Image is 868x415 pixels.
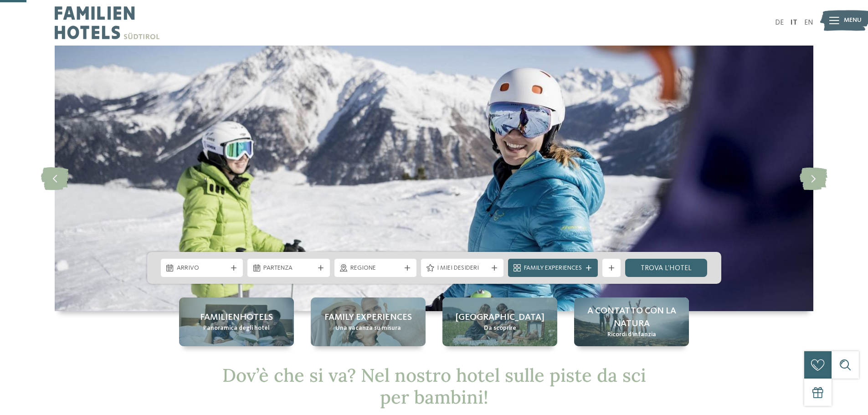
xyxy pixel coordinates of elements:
span: Una vacanza su misura [335,324,401,333]
img: Hotel sulle piste da sci per bambini: divertimento senza confini [55,46,813,311]
a: IT [791,19,797,26]
a: Hotel sulle piste da sci per bambini: divertimento senza confini Family experiences Una vacanza s... [311,297,426,346]
span: Dov’è che si va? Nel nostro hotel sulle piste da sci per bambini! [222,364,646,409]
a: DE [775,19,784,26]
span: Panoramica degli hotel [203,324,270,333]
a: EN [804,19,813,26]
span: Family Experiences [524,264,582,273]
span: Arrivo [177,264,227,273]
a: Hotel sulle piste da sci per bambini: divertimento senza confini [GEOGRAPHIC_DATA] Da scoprire [442,297,557,346]
span: Partenza [263,264,314,273]
a: trova l’hotel [625,259,708,277]
span: Regione [350,264,401,273]
span: A contatto con la natura [583,305,680,330]
span: Ricordi d’infanzia [607,330,656,339]
span: Da scoprire [484,324,516,333]
a: Hotel sulle piste da sci per bambini: divertimento senza confini A contatto con la natura Ricordi... [574,297,689,346]
a: Hotel sulle piste da sci per bambini: divertimento senza confini Familienhotels Panoramica degli ... [179,297,294,346]
span: Familienhotels [200,311,273,324]
span: Menu [844,16,862,25]
span: I miei desideri [437,264,488,273]
span: Family experiences [324,311,412,324]
span: [GEOGRAPHIC_DATA] [456,311,544,324]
